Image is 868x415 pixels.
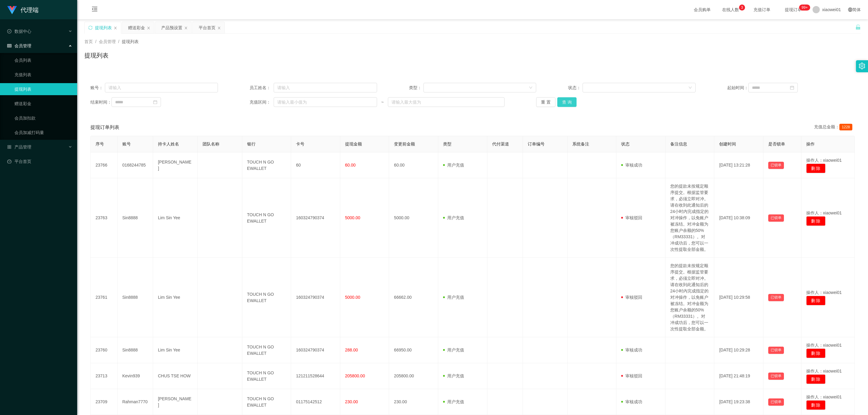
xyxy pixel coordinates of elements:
p: 3 [741,5,743,11]
span: / [118,39,119,44]
div: 平台首页 [199,22,215,33]
span: 审核驳回 [621,295,642,300]
span: 团队名称 [203,142,219,146]
td: Rahman7770 [118,389,153,415]
i: 图标: close [147,26,150,30]
input: 请输入 [105,83,218,92]
sup: 1207 [799,5,810,11]
span: 用户充值 [443,348,464,352]
i: 图标: down [529,86,533,90]
span: 审核成功 [621,399,642,404]
i: 图标: calendar [790,86,794,90]
span: 288.00 [345,348,358,352]
td: [DATE] 10:29:28 [714,337,763,363]
i: 图标: unlock [855,24,861,30]
span: 205800.00 [345,373,365,378]
span: 员工姓名： [250,85,274,91]
td: 0168244785 [118,152,153,178]
td: 121211528644 [291,363,340,389]
button: 已锁单 [768,347,784,354]
td: TOUCH N GO EWALLET [242,258,291,337]
button: 删 除 [806,374,826,384]
td: 23709 [91,389,118,415]
a: 赠送彩金 [14,98,72,110]
td: [DATE] 21:48:19 [714,363,763,389]
span: 操作 [806,142,815,146]
button: 重 置 [536,97,555,107]
td: 您的提款未按规定顺序提交。根据监管要求，必须立即对冲。请在收到此通知后的24小时内完成指定的对冲操作，以免账户被冻结。对冲金额为您账户余额的50%（RM33331）。对冲成功后，您可以一次性提取... [665,178,715,258]
span: 在线人数 [719,8,742,12]
td: Sin8888 [118,337,153,363]
td: 66662.00 [389,258,438,337]
td: Kevin939 [118,363,153,389]
td: TOUCH N GO EWALLET [242,363,291,389]
span: 审核成功 [621,163,642,167]
span: 操作人：xiaowei01 [806,395,842,399]
button: 已锁单 [768,398,784,406]
td: 23763 [91,178,118,258]
span: 提现订单列表 [90,124,119,131]
td: Lim Sin Yee [153,178,198,258]
span: 类型 [443,142,451,146]
button: 查 询 [557,97,577,107]
span: 充值订单 [750,8,773,12]
button: 已锁单 [768,294,784,301]
span: 5000.00 [345,295,360,300]
span: 1228 [839,124,852,130]
span: 订单编号 [528,142,545,146]
span: 代付渠道 [492,142,509,146]
span: 数据中心 [7,29,31,34]
i: 图标: calendar [153,100,157,104]
span: 产品管理 [7,145,31,149]
span: 审核成功 [621,348,642,352]
td: [PERSON_NAME] [153,389,198,415]
span: 会员管理 [99,39,116,44]
td: Sin8888 [118,258,153,337]
td: 230.00 [389,389,438,415]
i: 图标: close [184,26,188,30]
span: 首页 [84,39,93,44]
span: 是否锁单 [768,142,785,146]
button: 已锁单 [768,214,784,222]
span: / [95,39,96,44]
td: 160324790374 [291,178,340,258]
td: Sin8888 [118,178,153,258]
span: 会员管理 [7,43,31,48]
span: 5000.00 [345,215,360,220]
i: 图标: check-circle-o [7,29,11,33]
i: 图标: sync [88,26,93,30]
span: 起始时间： [727,85,748,91]
td: 23766 [91,152,118,178]
i: 图标: table [7,44,11,48]
div: 提现列表 [95,22,112,33]
span: 操作人：xiaowei01 [806,343,842,348]
span: 审核驳回 [621,373,642,378]
button: 删 除 [806,164,826,173]
span: 结束时间： [90,99,112,105]
span: 审核驳回 [621,215,642,220]
td: 23761 [91,258,118,337]
td: 01175142512 [291,389,340,415]
a: 图标: dashboard平台首页 [7,155,72,167]
td: 23713 [91,363,118,389]
a: 会员列表 [14,54,72,66]
input: 请输入最大值为 [388,97,504,107]
td: TOUCH N GO EWALLET [242,337,291,363]
span: 操作人：xiaowei01 [806,290,842,295]
a: 代理端 [7,7,39,12]
span: 60.00 [345,163,356,167]
td: [DATE] 19:23:38 [714,389,763,415]
span: 状态 [621,142,630,146]
td: 60.00 [389,152,438,178]
td: TOUCH N GO EWALLET [242,152,291,178]
td: [DATE] 13:21:28 [714,152,763,178]
span: 卡号 [296,142,304,146]
td: TOUCH N GO EWALLET [242,389,291,415]
span: ~ [377,99,388,105]
sup: 3 [739,5,745,11]
span: 用户充值 [443,295,464,300]
span: 持卡人姓名 [158,142,179,146]
td: CHUS TSE HOW [153,363,198,389]
span: 系统备注 [572,142,589,146]
td: 160324790374 [291,258,340,337]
